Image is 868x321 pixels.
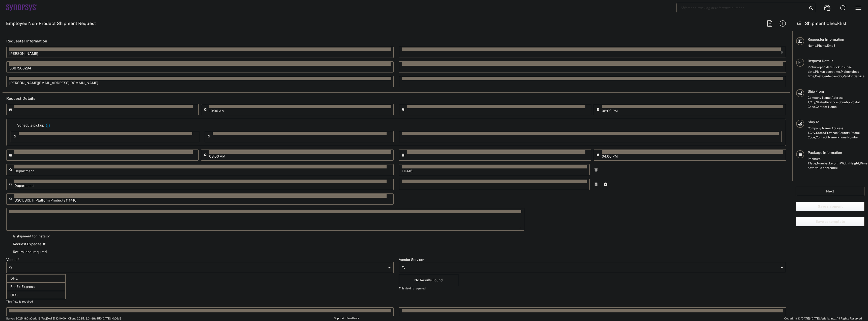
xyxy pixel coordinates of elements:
[808,89,824,93] span: Ship From
[838,131,851,135] span: Country,
[816,135,837,139] span: Contact Name,
[808,157,821,165] span: Package 1:
[816,100,838,104] span: State/Province,
[6,20,96,27] h2: Employee Non-Product Shipment Request
[838,100,851,104] span: Country,
[796,202,864,211] button: Save shipment
[102,317,121,320] span: [DATE] 10:06:13
[808,37,844,41] span: Requester Information
[808,151,842,155] span: Package Information
[810,131,816,135] span: City,
[6,96,35,101] h2: Request Details
[840,161,849,165] span: Width,
[68,317,121,320] span: Client: 2025.18.0-198a450
[592,181,600,188] a: Remove Reference
[592,166,600,173] a: Remove Reference
[808,44,817,47] span: Name,
[797,20,847,27] h2: Shipment Checklist
[827,44,835,47] span: Email
[399,274,458,286] div: No Results Found
[7,275,65,282] span: DHL
[399,257,425,262] label: Vendor Service
[810,100,816,104] span: City,
[11,123,44,127] label: Schedule pickup
[6,299,394,304] div: This field is required
[809,161,817,165] span: Type,
[6,317,66,320] span: Server: 2025.18.0-a0edd1917ac
[6,234,49,238] label: Is shipment for Install?
[816,105,837,109] span: Contact Name
[346,317,359,320] a: Feedback
[796,187,864,196] button: Next
[784,316,862,321] span: Copyright © [DATE]-[DATE] Agistix Inc., All Rights Reserved
[6,250,47,254] label: Return label required
[796,217,864,226] button: Save as template
[602,181,609,188] a: Add Reference
[808,120,819,124] span: Ship To
[7,291,65,299] span: UPS
[7,283,65,291] span: FedEx Express
[6,257,19,262] label: Vendor
[817,44,827,47] span: Phone,
[843,74,864,78] span: Vendor Service
[817,161,829,165] span: Number,
[808,59,833,63] span: Request Details
[808,65,833,69] span: Pickup open date,
[334,317,346,320] a: Support
[6,242,41,246] label: Request Expedite
[399,286,786,291] div: This field is required
[849,161,860,165] span: Height,
[837,135,859,139] span: Phone Number
[677,3,807,13] input: Shipment, tracking or reference number
[816,131,838,135] span: State/Province,
[815,74,832,78] span: Cost Center,
[808,126,831,130] span: Company Name,
[829,161,840,165] span: Length,
[808,96,831,100] span: Company Name,
[6,39,47,44] h2: Requester Information
[832,74,843,78] span: Vendor,
[815,70,841,73] span: Pickup open time,
[46,317,66,320] span: [DATE] 10:10:00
